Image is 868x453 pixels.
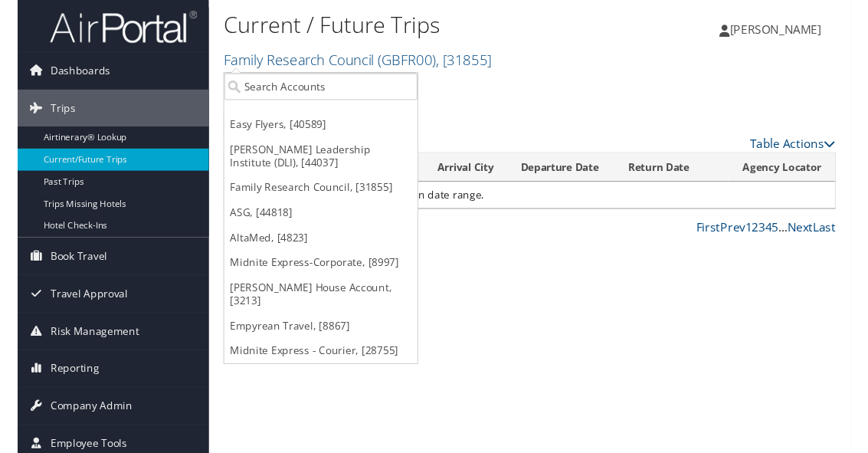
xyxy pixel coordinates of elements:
a: [PERSON_NAME] [732,8,853,54]
span: Book Travel [34,248,93,286]
a: Easy Flyers, [40589] [215,117,417,143]
a: Midnite Express-Corporate, [8997] [215,261,417,287]
span: Reporting [34,365,85,403]
a: 3 [772,228,779,245]
a: Family Research Council [215,52,494,73]
th: Return Date: activate to sort column ascending [623,159,742,189]
a: [PERSON_NAME] House Account, [3213] [215,287,417,327]
span: ( GBFR00 ) [375,52,436,73]
input: Search Accounts [215,76,417,104]
a: Empyrean Travel, [8867] [215,327,417,353]
a: [PERSON_NAME] Leadership Institute (DLI), [44037] [215,143,417,182]
span: [PERSON_NAME] [742,22,837,39]
span: Risk Management [34,326,126,364]
h1: Current / Future Trips [215,10,640,42]
a: Family Research Council, [31855] [215,182,417,208]
a: Table Actions [763,141,853,158]
a: First [707,228,732,245]
th: Agency Locator: activate to sort column ascending [742,159,852,189]
img: airportal-logo.png [34,10,187,46]
a: Midnite Express - Courier, [28755] [215,353,417,379]
span: Travel Approval [34,287,115,325]
a: ASG, [44818] [215,208,417,235]
span: Dashboards [34,54,97,93]
a: Next [802,228,829,245]
a: Prev [732,228,758,245]
p: Filter: [215,80,640,100]
a: 4 [779,228,786,245]
span: … [793,228,802,245]
a: 1 [758,228,765,245]
th: Arrival City: activate to sort column ascending [424,159,510,189]
td: No Airtineraries found within the given date range. [215,189,742,217]
span: , [ 31855 ] [436,52,494,73]
a: Last [829,228,853,245]
a: AltaMed, [4823] [215,235,417,261]
a: 5 [786,228,793,245]
a: 2 [765,228,772,245]
span: Trips [34,94,61,132]
span: Company Admin [34,404,120,442]
th: Departure Date: activate to sort column descending [510,159,623,189]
